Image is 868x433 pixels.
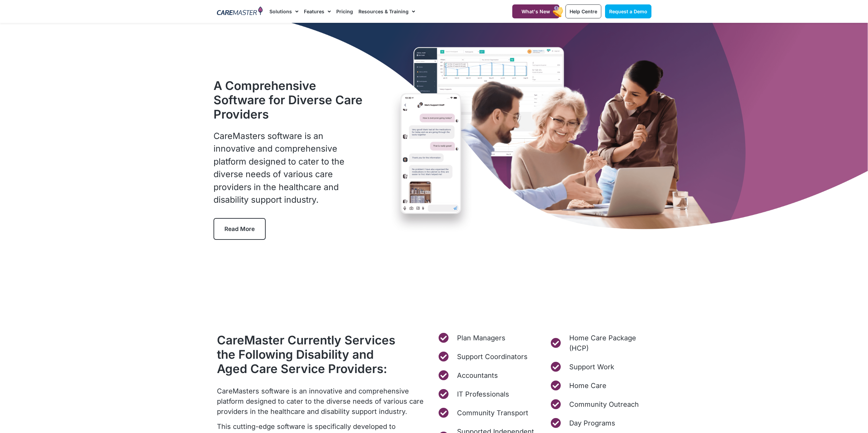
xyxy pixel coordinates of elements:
[455,333,505,343] span: Plan Managers
[605,4,651,18] a: Request a Demo
[568,418,615,428] span: Day Programs
[550,362,651,372] a: Support Work
[568,399,639,409] span: Community Outreach
[438,352,539,362] a: Support Coordinators
[568,381,606,391] span: Home Care
[521,9,550,14] span: What's New
[570,9,597,14] span: Help Centre
[438,333,539,343] a: Plan Managers
[438,389,539,399] a: IT Professionals
[568,362,614,372] span: Support Work
[438,370,539,381] a: Accountants
[455,370,498,381] span: Accountants
[455,352,528,362] span: Support Coordinators
[455,408,528,418] span: Community Transport
[568,333,651,353] span: Home Care Package (HCP)
[550,418,651,428] a: Day Programs
[550,399,651,409] a: Community Outreach
[512,4,559,18] a: What's New
[550,333,651,353] a: Home Care Package (HCP)
[455,389,509,399] span: IT Professionals
[438,408,539,418] a: Community Transport
[217,333,398,376] h2: CareMaster Currently Services the Following Disability and Aged Care Service Providers:
[609,9,647,14] span: Request a Demo
[214,130,365,206] p: CareMasters software is an innovative and comprehensive platform designed to cater to the diverse...
[217,386,431,417] p: CareMasters software is an innovative and comprehensive platform designed to cater to the diverse...
[565,4,601,18] a: Help Centre
[224,226,255,232] span: Read More
[214,78,365,121] h1: A Comprehensive Software for Diverse Care Providers
[550,381,651,391] a: Home Care
[217,6,263,17] img: CareMaster Logo
[214,218,266,240] a: Read More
